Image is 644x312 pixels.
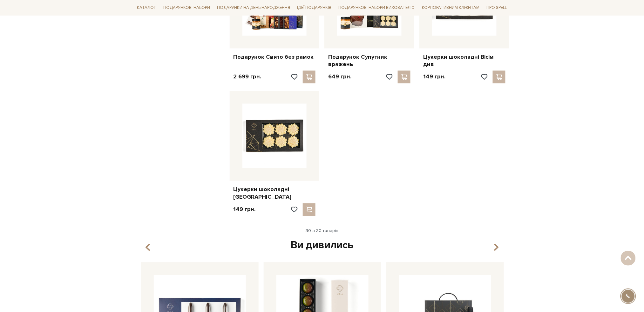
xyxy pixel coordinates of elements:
a: Корпоративним клієнтам [419,3,482,13]
a: Цукерки шоколадні [GEOGRAPHIC_DATA] [234,186,316,201]
a: Каталог [135,3,159,13]
a: Подарунки на День народження [214,3,293,13]
a: Подарункові набори вихователю [336,3,417,13]
a: Ідеї подарунків [295,3,334,13]
a: Подарунок Свято без рамок [234,53,316,61]
a: Цукерки шоколадні Вісім див [423,53,505,68]
p: 149 грн. [423,73,445,80]
p: 649 грн. [328,73,351,80]
a: Подарунок Супутник вражень [328,53,410,68]
a: Подарункові набори [161,3,213,13]
p: 149 грн. [234,206,256,213]
a: Про Spell [484,3,509,13]
div: Ви дивились [139,239,506,252]
div: 30 з 30 товарів [132,228,512,234]
p: 2 699 грн. [234,73,261,80]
